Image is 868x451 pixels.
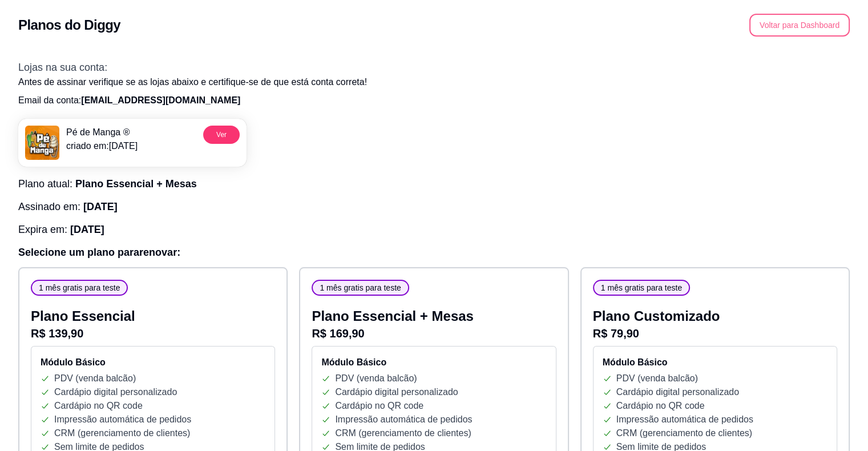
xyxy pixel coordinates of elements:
p: CRM (gerenciamento de clientes) [335,426,471,440]
span: [DATE] [70,224,104,235]
span: 1 mês gratis para teste [596,282,687,293]
p: Cardápio digital personalizado [616,385,739,399]
p: CRM (gerenciamento de clientes) [54,426,190,440]
h3: Assinado em: [18,199,850,215]
h3: Expira em: [18,222,850,237]
p: Cardápio no QR code [335,399,423,413]
span: [EMAIL_ADDRESS][DOMAIN_NAME] [81,95,240,105]
span: [DATE] [83,201,118,212]
span: 1 mês gratis para teste [315,282,405,293]
a: Voltar para Dashboard [749,20,850,30]
h3: Lojas na sua conta: [18,59,850,75]
p: Plano Customizado [593,307,837,325]
p: Pé de Manga ® [66,126,138,139]
p: Plano Essencial + Mesas [312,307,556,325]
h4: Módulo Básico [603,356,827,369]
p: R$ 79,90 [593,325,837,341]
p: Impressão automática de pedidos [335,413,472,426]
button: Voltar para Dashboard [749,14,850,37]
span: 1 mês gratis para teste [34,282,124,293]
p: CRM (gerenciamento de clientes) [616,426,752,440]
p: Cardápio digital personalizado [54,385,177,399]
p: PDV (venda balcão) [335,372,417,385]
h3: Selecione um plano para renovar : [18,244,850,260]
a: menu logoPé de Manga ®criado em:[DATE]Ver [18,119,247,167]
p: Impressão automática de pedidos [616,413,753,426]
p: Cardápio no QR code [54,399,143,413]
button: Ver [203,126,240,144]
p: Impressão automática de pedidos [54,413,191,426]
h4: Módulo Básico [41,356,265,369]
p: Plano Essencial [31,307,275,325]
span: Plano Essencial + Mesas [75,178,197,190]
p: criado em: [DATE] [66,139,138,153]
p: R$ 139,90 [31,325,275,341]
p: Antes de assinar verifique se as lojas abaixo e certifique-se de que está conta correta! [18,75,850,89]
p: PDV (venda balcão) [54,372,136,385]
p: PDV (venda balcão) [616,372,698,385]
p: Cardápio digital personalizado [335,385,458,399]
p: Email da conta: [18,94,850,107]
p: Cardápio no QR code [616,399,705,413]
p: R$ 169,90 [312,325,556,341]
h4: Módulo Básico [321,356,546,369]
h2: Planos do Diggy [18,16,120,34]
img: menu logo [25,126,59,160]
h3: Plano atual: [18,176,850,192]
